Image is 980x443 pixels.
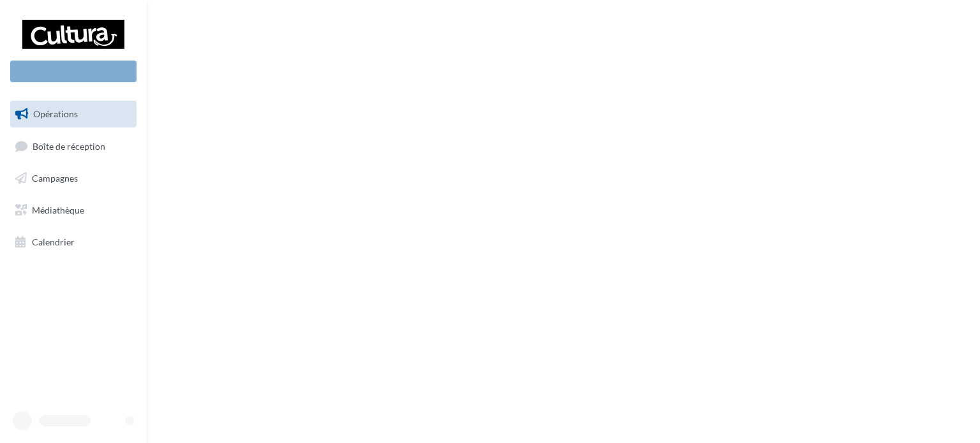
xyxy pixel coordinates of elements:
span: Opérations [33,108,78,119]
span: Calendrier [32,236,75,247]
span: Boîte de réception [33,140,105,151]
span: Campagnes [32,173,78,184]
a: Médiathèque [8,197,139,224]
span: Médiathèque [32,205,84,215]
div: Nouvelle campagne [10,61,137,82]
a: Opérations [8,101,139,127]
a: Boîte de réception [8,133,139,160]
a: Calendrier [8,229,139,256]
a: Campagnes [8,165,139,192]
